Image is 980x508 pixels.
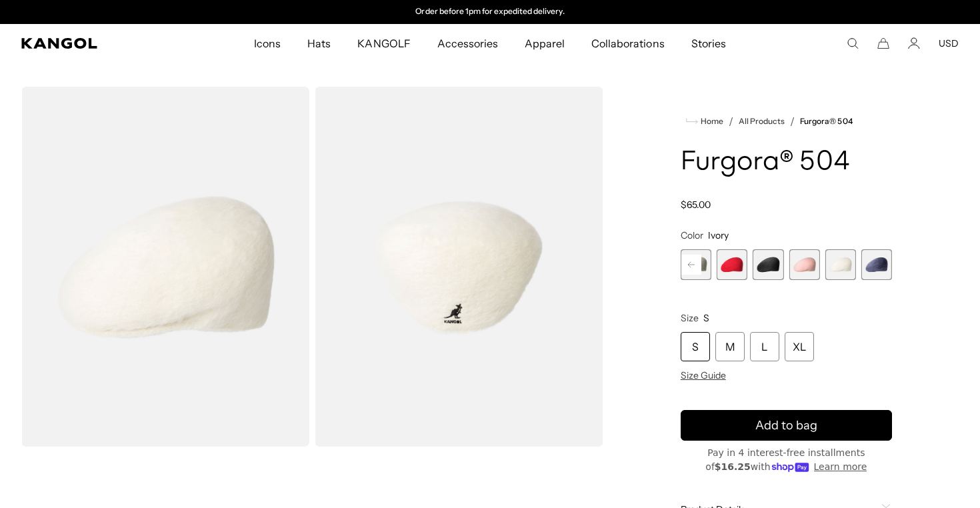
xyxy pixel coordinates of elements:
[908,37,920,49] a: Account
[681,249,711,280] label: Moss Grey
[785,113,795,129] li: /
[877,37,889,49] button: Cart
[353,7,627,17] div: Announcement
[415,7,564,17] p: Order before 1pm for expedited delivery.
[21,87,309,447] img: color-ivory
[511,24,578,63] a: Apparel
[681,148,892,177] h1: Furgora® 504
[789,249,819,280] div: 5 of 7
[708,229,729,241] span: Ivory
[294,24,344,63] a: Hats
[800,117,852,126] a: Furgora® 504
[691,24,726,63] span: Stories
[717,249,747,280] div: 3 of 7
[750,332,779,361] div: L
[723,113,733,129] li: /
[753,249,783,280] div: 4 of 7
[681,199,711,211] span: $65.00
[847,37,859,49] summary: Search here
[681,369,726,381] span: Size Guide
[717,249,747,280] label: Scarlet
[715,332,745,361] div: M
[678,24,739,63] a: Stories
[241,24,294,63] a: Icons
[578,24,677,63] a: Collaborations
[21,38,167,49] a: Kangol
[825,249,856,280] label: Ivory
[703,312,709,324] span: S
[939,37,959,49] button: USD
[861,249,892,280] div: 7 of 7
[681,332,710,361] div: S
[686,115,723,127] a: Home
[424,24,511,63] a: Accessories
[755,417,817,435] span: Add to bag
[681,312,699,324] span: Size
[681,229,703,241] span: Color
[437,24,498,63] span: Accessories
[861,249,892,280] label: Navy
[698,117,723,126] span: Home
[753,249,783,280] label: Black
[739,117,785,126] a: All Products
[344,24,423,63] a: KANGOLF
[315,87,603,447] img: color-ivory
[254,24,281,63] span: Icons
[591,24,664,63] span: Collaborations
[357,24,410,63] span: KANGOLF
[681,249,711,280] div: 2 of 7
[525,24,565,63] span: Apparel
[825,249,856,280] div: 6 of 7
[353,7,627,17] div: 2 of 2
[789,249,819,280] label: Dusty Rose
[681,410,892,441] button: Add to bag
[307,24,331,63] span: Hats
[681,113,892,129] nav: breadcrumbs
[353,7,627,17] slideshow-component: Announcement bar
[785,332,814,361] div: XL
